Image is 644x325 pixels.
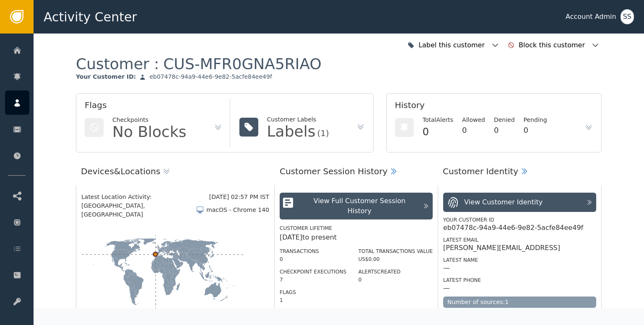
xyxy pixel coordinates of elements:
div: Label this customer [418,40,487,50]
div: Customer Labels [267,115,329,124]
button: Label this customer [405,36,501,54]
div: eb07478c-94a9-44e6-9e82-5acfe84ee49f [443,224,583,232]
div: Your Customer ID [443,216,596,224]
div: Latest Location Activity: [81,193,209,201]
div: CUS-MFR0GNA5RIAO [163,54,321,73]
label: Alerts Created [358,269,401,275]
div: Denied [494,116,515,124]
label: Total Transactions Value [358,248,433,254]
div: Flags [85,99,222,116]
div: 0 [423,124,453,139]
div: Block this customer [519,40,587,50]
span: [GEOGRAPHIC_DATA], [GEOGRAPHIC_DATA] [81,201,196,219]
div: 0 [358,276,433,284]
div: Total Alerts [423,116,453,124]
div: Labels [267,124,316,139]
div: Number of sources: 1 [443,297,596,308]
div: [PERSON_NAME][EMAIL_ADDRESS] [443,244,560,252]
div: 7 [280,276,346,284]
div: Devices & Locations [81,165,160,178]
span: Activity Center [44,8,137,26]
div: Allowed [462,116,485,124]
label: Checkpoint Executions [280,269,346,275]
div: History [395,99,593,116]
div: Pending [524,116,547,124]
div: (1) [317,129,329,137]
div: 0 [462,124,485,136]
div: 1 [280,297,346,304]
div: Customer Identity [443,165,518,178]
div: — [443,284,450,292]
div: macOS - Chrome 140 [206,206,269,214]
div: 0 [524,124,547,136]
div: View Customer Identity [464,197,543,207]
div: eb07478c-94a9-44e6-9e82-5acfe84ee49f [149,73,272,81]
div: Latest Phone [443,276,596,284]
label: Customer Lifetime [280,225,332,231]
label: Flags [280,289,296,295]
div: — [443,264,450,272]
button: View Full Customer Session History [280,193,433,219]
div: No Blocks [112,124,187,139]
div: Your Customer ID : [76,73,136,81]
div: View Full Customer Session History [301,196,418,216]
button: View Customer Identity [443,193,596,212]
div: [DATE] 02:57 PM IST [209,193,269,201]
div: [DATE] to present [280,232,433,242]
div: Latest Name [443,256,596,264]
div: Checkpoints [112,116,187,124]
div: Account Admin [566,12,616,22]
div: 0 [494,124,515,136]
div: Customer : [76,54,322,73]
button: Block this customer [506,36,602,54]
div: Customer Session History [280,165,387,178]
button: SS [621,9,634,24]
div: Latest Email [443,236,596,244]
div: 0 [280,255,346,263]
label: Transactions [280,248,319,254]
div: US$0.00 [358,255,433,263]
